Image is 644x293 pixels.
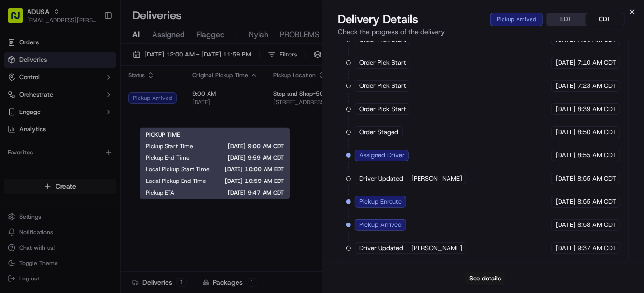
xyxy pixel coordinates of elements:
[146,142,194,150] span: Pickup Start Time
[359,82,406,90] span: Order Pick Start
[338,12,418,27] span: Delivery Details
[359,174,403,183] span: Driver Updated
[556,244,575,252] span: [DATE]
[359,221,402,229] span: Pickup Arrived
[10,92,27,110] img: 1736555255976-a54dd68f-1ca7-489b-9aae-adbdc363a1c4
[164,95,176,107] button: Start new chat
[33,102,122,110] div: We're available if you need us!
[547,13,586,26] button: EDT
[577,105,616,113] span: 8:39 AM CDT
[465,272,505,285] button: See details
[96,164,117,171] span: Pylon
[556,221,575,229] span: [DATE]
[146,131,180,139] span: PICKUP TIME
[359,197,402,206] span: Pickup Enroute
[10,10,29,29] img: Nash
[10,39,176,54] p: Welcome 👋
[556,151,575,160] span: [DATE]
[146,177,207,185] span: Local Pickup End Time
[556,105,575,113] span: [DATE]
[19,140,74,150] span: Knowledge Base
[190,189,284,196] span: [DATE] 9:47 AM CDT
[146,154,190,162] span: Pickup End Time
[577,128,616,137] span: 8:50 AM CDT
[91,140,155,150] span: API Documentation
[577,82,616,90] span: 7:23 AM CDT
[359,58,406,67] span: Order Pick Start
[577,58,616,67] span: 7:10 AM CDT
[225,166,284,173] span: [DATE] 10:00 AM EDT
[577,244,616,252] span: 9:37 AM CDT
[33,92,158,102] div: Start new chat
[338,27,629,37] p: Check the progress of the delivery
[209,142,284,150] span: [DATE] 9:00 AM CDT
[577,221,616,229] span: 8:58 AM CDT
[556,174,575,183] span: [DATE]
[206,154,284,162] span: [DATE] 9:59 AM CDT
[359,244,403,252] span: Driver Updated
[146,189,175,196] span: Pickup ETA
[556,82,575,90] span: [DATE]
[577,197,616,206] span: 8:55 AM CDT
[577,151,616,160] span: 8:55 AM CDT
[359,151,405,160] span: Assigned Driver
[577,174,616,183] span: 8:55 AM CDT
[82,141,89,149] div: 💻
[586,13,624,26] button: CDT
[68,163,117,171] a: Powered byPylon
[25,62,174,72] input: Got a question? Start typing here...
[411,174,462,183] span: [PERSON_NAME]
[556,58,575,67] span: [DATE]
[411,244,462,252] span: [PERSON_NAME]
[6,136,78,153] a: 📗Knowledge Base
[359,105,406,113] span: Order Pick Start
[146,166,210,173] span: Local Pickup Start Time
[222,177,284,185] span: [DATE] 10:59 AM EDT
[78,136,159,153] a: 💻API Documentation
[10,141,17,149] div: 📗
[556,197,575,206] span: [DATE]
[359,128,398,137] span: Order Staged
[556,128,575,137] span: [DATE]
